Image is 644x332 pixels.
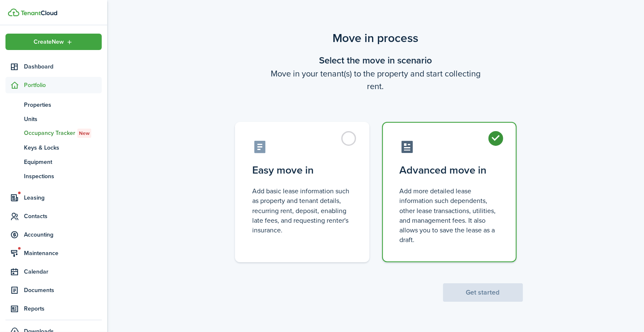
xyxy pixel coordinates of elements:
[24,286,102,295] span: Documents
[79,129,90,137] span: New
[5,34,102,50] button: Open menu
[229,53,523,67] wizard-step-header-title: Select the move in scenario
[5,155,102,169] a: Equipment
[5,126,102,140] a: Occupancy TrackerNew
[21,11,57,16] img: TenantCloud
[24,100,102,109] span: Properties
[24,143,102,152] span: Keys & Locks
[5,300,102,317] a: Reports
[24,212,102,221] span: Contacts
[253,186,352,235] control-radio-card-description: Add basic lease information such as property and tenant details, recurring rent, deposit, enablin...
[24,158,102,166] span: Equipment
[24,249,102,258] span: Maintenance
[229,67,523,92] wizard-step-header-description: Move in your tenant(s) to the property and start collecting rent.
[24,81,102,90] span: Portfolio
[24,115,102,124] span: Units
[8,8,19,16] img: TenantCloud
[400,186,499,245] control-radio-card-description: Add more detailed lease information such dependents, other lease transactions, utilities, and man...
[24,304,102,313] span: Reports
[24,129,102,138] span: Occupancy Tracker
[24,62,102,71] span: Dashboard
[253,163,352,178] control-radio-card-title: Easy move in
[24,172,102,181] span: Inspections
[24,230,102,239] span: Accounting
[400,163,499,178] control-radio-card-title: Advanced move in
[24,193,102,202] span: Leasing
[5,140,102,155] a: Keys & Locks
[5,112,102,126] a: Units
[229,29,523,47] scenario-title: Move in process
[24,267,102,276] span: Calendar
[5,58,102,75] a: Dashboard
[5,169,102,183] a: Inspections
[34,39,64,45] span: Create New
[5,97,102,112] a: Properties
